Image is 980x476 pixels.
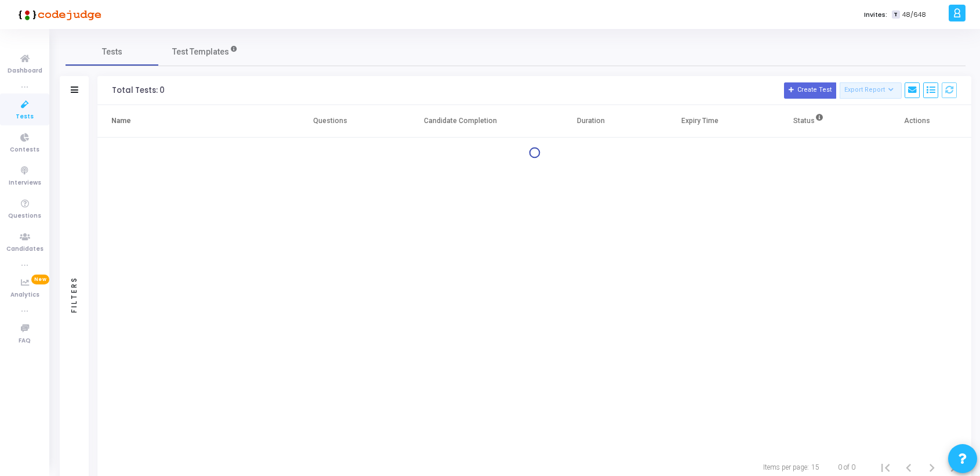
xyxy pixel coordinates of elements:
[14,3,101,26] img: logo
[112,86,165,95] div: Total Tests: 0
[840,82,902,99] button: Export Report
[384,105,537,138] th: Candidate Completion
[9,178,41,188] span: Interviews
[10,145,39,155] span: Contests
[69,230,79,358] div: Filters
[838,462,855,473] div: 0 of 0
[8,211,41,221] span: Questions
[172,46,229,58] span: Test Templates
[902,10,926,20] span: 48/648
[10,290,39,300] span: Analytics
[6,244,43,254] span: Candidates
[892,10,899,19] span: T
[19,336,31,346] span: FAQ
[537,105,645,138] th: Duration
[16,112,34,122] span: Tests
[645,105,754,138] th: Expiry Time
[102,46,122,58] span: Tests
[863,105,971,138] th: Actions
[754,105,862,138] th: Status
[8,66,42,76] span: Dashboard
[276,105,384,138] th: Questions
[811,462,819,473] div: 15
[31,275,49,284] span: New
[864,10,887,20] label: Invites:
[97,105,276,138] th: Name
[763,462,809,473] div: Items per page:
[784,82,836,99] button: Create Test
